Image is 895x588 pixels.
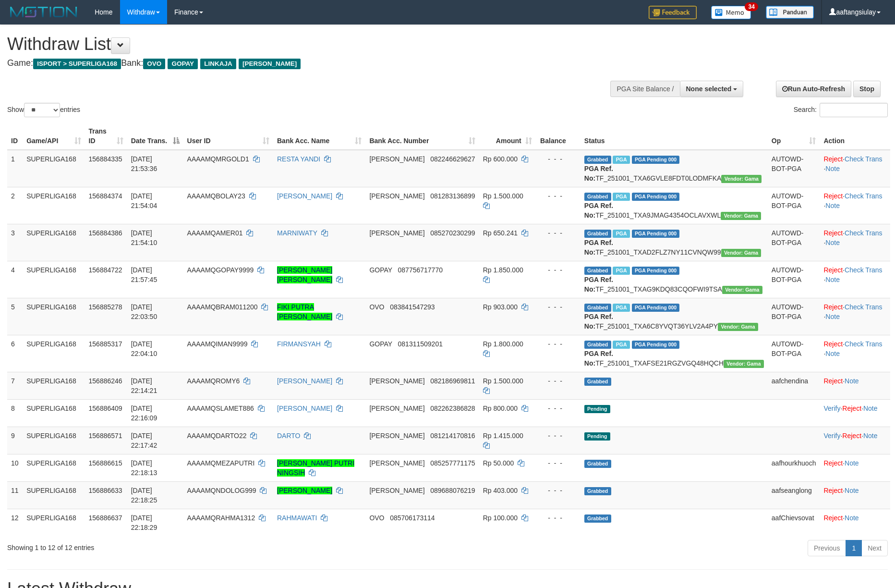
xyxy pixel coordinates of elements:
[183,122,273,150] th: User ID: activate to sort column ascending
[89,377,122,385] span: 156886246
[794,103,888,117] label: Search:
[187,266,254,274] span: AAAAMQGOPAY9999
[540,486,577,495] div: - - -
[23,335,85,372] td: SUPERLIGA168
[820,335,890,372] td: · ·
[23,372,85,399] td: SUPERLIGA168
[89,432,122,440] span: 156886571
[584,341,611,349] span: Grabbed
[540,513,577,523] div: - - -
[369,266,392,274] span: GOPAY
[632,304,680,312] span: PGA Pending
[187,303,258,311] span: AAAAMQBRAM011200
[187,487,256,494] span: AAAAMQNDOLOG999
[131,192,157,209] span: [DATE] 21:54:04
[200,59,236,69] span: LINKAJA
[131,459,157,477] span: [DATE] 22:18:13
[724,360,764,368] span: Vendor URL: https://trx31.1velocity.biz
[7,335,23,372] td: 6
[7,298,23,335] td: 5
[277,514,317,522] a: RAHMAWATI
[581,261,768,298] td: TF_251001_TXAG9KDQ83CQOFWI9TSA
[825,239,840,246] a: Note
[613,304,629,312] span: Marked by aafphoenmanit
[584,193,611,201] span: Grabbed
[820,103,888,117] input: Search:
[483,487,518,494] span: Rp 403.000
[430,487,475,494] span: Copy 089688076219 to clipboard
[768,150,820,187] td: AUTOWD-BOT-PGA
[7,103,80,117] label: Show entries
[768,481,820,509] td: aafseanglong
[584,487,611,495] span: Grabbed
[825,202,840,209] a: Note
[613,156,629,164] span: Marked by aafandaneth
[7,509,23,536] td: 12
[584,230,611,238] span: Grabbed
[823,229,843,237] a: Reject
[131,155,157,172] span: [DATE] 21:53:36
[768,261,820,298] td: AUTOWD-BOT-PGA
[820,261,890,298] td: · ·
[7,35,587,54] h1: Withdraw List
[613,230,629,238] span: Marked by aafandaneth
[369,377,424,385] span: [PERSON_NAME]
[187,514,255,522] span: AAAAMQRAHMA1312
[632,341,680,349] span: PGA Pending
[398,266,443,274] span: Copy 087756717770 to clipboard
[581,150,768,187] td: TF_251001_TXA6GVLE8FDT0LODMFKA
[23,150,85,187] td: SUPERLIGA168
[721,175,762,183] span: Vendor URL: https://trx31.1velocity.biz
[7,187,23,224] td: 2
[430,229,475,237] span: Copy 085270230299 to clipboard
[581,122,768,150] th: Status
[845,377,859,385] a: Note
[649,6,697,19] img: Feedback.jpg
[7,399,23,427] td: 8
[430,432,475,440] span: Copy 081214170816 to clipboard
[632,156,680,164] span: PGA Pending
[187,377,240,385] span: AAAAMQROMY6
[483,266,523,274] span: Rp 1.850.000
[823,487,843,494] a: Reject
[7,481,23,509] td: 11
[369,192,424,200] span: [PERSON_NAME]
[7,261,23,298] td: 4
[277,432,301,440] a: DARTO
[820,372,890,399] td: ·
[369,303,384,311] span: OVO
[581,298,768,335] td: TF_251001_TXA6C8YVQT36YLV2A4PY
[825,350,840,357] a: Note
[823,404,840,412] a: Verify
[540,376,577,386] div: - - -
[768,372,820,399] td: aafchendina
[711,6,751,19] img: Button%20Memo.svg
[540,191,577,201] div: - - -
[23,187,85,224] td: SUPERLIGA168
[131,229,157,246] span: [DATE] 21:54:10
[277,155,320,163] a: RESTA YANDI
[845,192,883,200] a: Check Trans
[768,298,820,335] td: AUTOWD-BOT-PGA
[825,165,840,172] a: Note
[863,404,878,412] a: Note
[820,454,890,481] td: ·
[540,431,577,441] div: - - -
[842,404,861,412] a: Reject
[89,487,122,494] span: 156886633
[536,122,581,150] th: Balance
[584,267,611,275] span: Grabbed
[820,224,890,261] td: · ·
[89,266,122,274] span: 156884722
[823,192,843,200] a: Reject
[823,377,843,385] a: Reject
[89,340,122,348] span: 156885317
[277,340,321,348] a: FIRMANSYAH
[721,249,762,257] span: Vendor URL: https://trx31.1velocity.biz
[277,487,332,494] a: [PERSON_NAME]
[845,459,859,467] a: Note
[768,509,820,536] td: aafChievsovat
[820,427,890,454] td: · ·
[7,122,23,150] th: ID
[7,539,366,552] div: Showing 1 to 12 of 12 entries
